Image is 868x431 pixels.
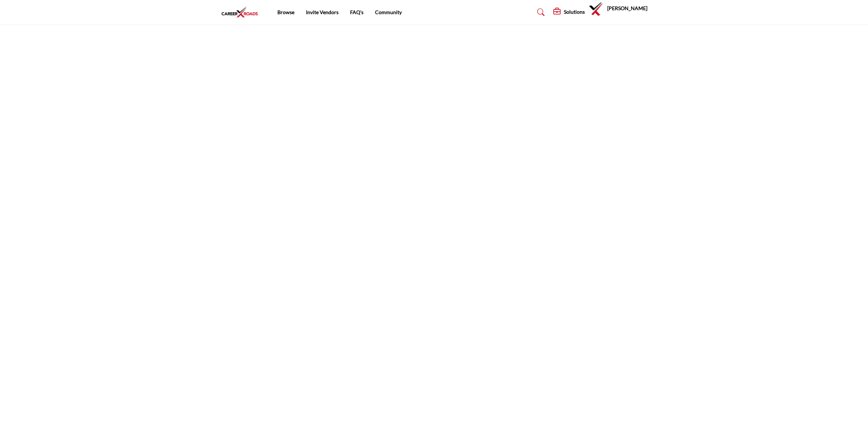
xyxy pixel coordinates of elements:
h5: Solutions [564,9,585,15]
a: Community [375,9,402,15]
div: Solutions [553,8,585,17]
a: Browse [277,9,294,15]
a: FAQ's [350,9,363,15]
img: site Logo [221,6,262,18]
a: Search [530,7,549,18]
h5: [PERSON_NAME] [607,5,647,12]
button: Show hide supplier dropdown [588,0,604,16]
a: Invite Vendors [306,9,339,15]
